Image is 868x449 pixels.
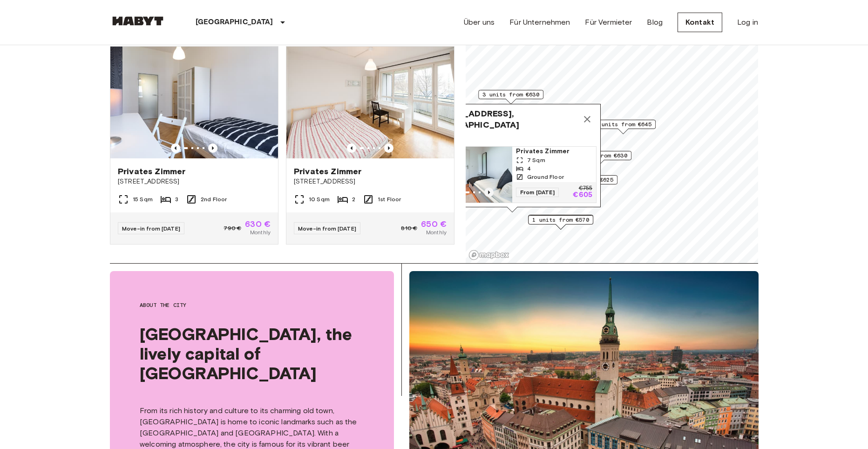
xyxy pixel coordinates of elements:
p: €605 [573,191,592,199]
button: Previous image [347,143,356,153]
span: 1 units from €630 [570,151,627,160]
div: Map marker [528,215,593,229]
button: Previous image [171,143,180,153]
span: Privates Zimmer [118,166,185,177]
span: Ground Floor [527,173,564,181]
span: 3 units from €630 [482,90,539,99]
p: €755 [579,186,592,191]
span: 2 [352,195,355,204]
span: About the city [140,301,364,309]
button: Previous image [484,188,494,197]
span: 630 € [245,220,271,228]
button: Previous image [208,143,217,153]
a: Log in [737,17,758,28]
div: Map marker [478,90,543,104]
span: 4 [527,164,531,173]
span: 1st Floor [378,195,401,204]
a: Über uns [464,17,495,28]
span: 1 units [428,134,597,143]
span: [STREET_ADDRESS], [GEOGRAPHIC_DATA] [428,108,578,130]
a: Für Unternehmen [509,17,570,28]
span: 10 Sqm [309,195,330,204]
span: [STREET_ADDRESS] [294,177,447,186]
span: 3 [175,195,178,204]
span: [GEOGRAPHIC_DATA], the lively capital of [GEOGRAPHIC_DATA] [140,324,364,383]
a: Für Vermieter [585,17,632,28]
span: 1 units from €645 [595,120,651,129]
span: 7 Sqm [527,156,545,164]
span: [STREET_ADDRESS] [118,177,271,186]
a: Mapbox logo [468,250,509,260]
div: Map marker [590,120,656,134]
div: Map marker [528,215,593,230]
button: Previous image [384,143,393,153]
img: Marketing picture of unit DE-02-051-01M [286,47,454,158]
span: Privates Zimmer [294,166,361,177]
a: Kontakt [678,13,722,32]
span: 790 € [224,224,241,232]
span: Monthly [250,228,271,237]
span: Monthly [426,228,447,237]
a: Previous imagePrevious imagePrivates Zimmer7 Sqm4Ground FloorFrom [DATE]€755€605 [428,146,597,203]
span: 810 € [401,224,417,232]
span: 2nd Floor [201,195,227,204]
img: Marketing picture of unit DE-02-090-02M [110,47,278,158]
span: 3 units from €625 [556,176,613,184]
span: 15 Sqm [133,195,153,204]
img: Habyt [110,16,166,26]
a: Blog [647,17,663,28]
span: 1 units from €570 [532,216,589,224]
a: Marketing picture of unit DE-02-090-02MPrevious imagePrevious imagePrivates Zimmer[STREET_ADDRESS... [110,46,278,245]
span: Privates Zimmer [516,147,592,156]
span: 650 € [421,220,447,228]
span: Move-in from [DATE] [298,225,356,232]
img: Marketing picture of unit DE-02-031-03M [431,147,515,203]
p: [GEOGRAPHIC_DATA] [196,17,273,28]
div: Map marker [424,104,601,212]
a: Marketing picture of unit DE-02-051-01MPrevious imagePrevious imagePrivates Zimmer[STREET_ADDRESS... [286,46,454,245]
span: From [DATE] [516,188,559,197]
span: Move-in from [DATE] [122,225,180,232]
